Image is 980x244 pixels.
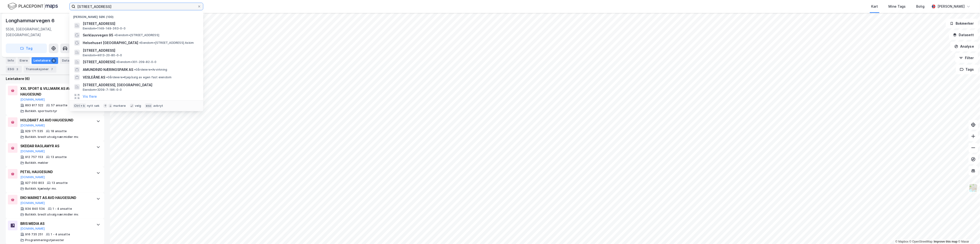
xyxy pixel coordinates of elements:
[83,48,198,53] span: [STREET_ADDRESS]
[916,4,925,9] div: Bolig
[139,41,194,45] span: Eiendom • [STREET_ADDRESS] Askim
[25,103,43,107] div: 893 817 522
[25,129,43,133] div: 929 171 535
[20,98,45,102] button: [DOMAIN_NAME]
[6,57,16,64] div: Info
[8,2,58,11] img: logo.f888ab2527a4732fd821a326f86c7f29.svg
[955,53,978,63] button: Filter
[114,33,159,37] span: Eiendom • [STREET_ADDRESS]
[6,66,22,72] div: ESG
[50,67,55,71] div: 7
[106,75,108,79] span: •
[83,67,133,73] span: AMUNDRØD NÆRINGSPARK AS
[83,82,198,88] span: [STREET_ADDRESS], [GEOGRAPHIC_DATA]
[956,65,978,74] button: Tags
[969,183,978,193] img: Z
[871,4,878,9] div: Kart
[946,19,978,28] button: Bokmerker
[20,195,92,201] div: EKO MARKET AS AVD HAUGESUND
[83,88,122,92] span: Eiendom • 3209-7-186-0-0
[20,169,92,175] div: PETXL HAUGESUND
[20,149,45,153] button: [DOMAIN_NAME]
[25,109,57,113] div: Butikkh. sportsutstyr
[20,227,45,231] button: [DOMAIN_NAME]
[53,207,72,211] div: 1 - 4 ansatte
[83,94,97,99] button: Vis flere
[934,240,958,243] a: Improve this map
[83,32,113,38] span: Serklauvvegen 95
[6,76,104,82] div: Leietakere (6)
[83,53,122,57] span: Eiendom • 4613-20-80-0-0
[153,104,163,108] div: avbryt
[83,74,105,80] span: VESLEÅNE AS
[116,60,118,64] span: •
[25,161,48,165] div: Butikkh. møbler
[20,117,92,123] div: HOLDBART AS AVD HAUGESUND
[51,103,67,107] div: 57 ansatte
[25,233,43,236] div: 916 735 251
[895,240,908,243] a: Mapbox
[87,104,100,108] div: nytt søk
[949,30,978,40] button: Datasett
[51,233,70,236] div: 1 - 4 ansatte
[20,143,92,149] div: SKEIDAR RAGLAMYR AS
[25,207,45,211] div: 934 840 534
[15,67,20,71] div: 3
[32,57,58,64] div: Leietakere
[69,11,203,20] div: [PERSON_NAME] søk (100)
[20,221,92,227] div: BRIS MEDIA AS
[114,33,116,37] span: •
[956,221,980,244] div: Kontrollprogram for chat
[83,40,138,46] span: Helsehuset [GEOGRAPHIC_DATA]
[950,42,978,51] button: Analyse
[25,135,79,139] div: Butikkh. bredt utvalg nær.midler mv.
[51,155,67,159] div: 13 ansatte
[106,75,171,79] span: Gårdeiere • Kjøp/salg av egen fast eiendom
[75,3,197,10] input: Søk på adresse, matrikkel, gårdeiere, leietakere eller personer
[83,59,115,65] span: [STREET_ADDRESS]
[145,103,152,108] div: esc
[73,103,86,108] div: Ctrl + k
[51,58,56,63] div: 6
[6,17,55,24] div: Longhammarvegen 6
[113,104,126,108] div: markere
[116,60,157,64] span: Eiendom • 301-209-82-0-0
[18,57,30,64] div: Eiere
[20,124,45,127] button: [DOMAIN_NAME]
[25,213,79,216] div: Butikkh. bredt utvalg nær.midler mv.
[83,21,198,27] span: [STREET_ADDRESS]
[25,155,43,159] div: 912 757 153
[51,129,67,133] div: 18 ansatte
[25,238,64,242] div: Programmeringstjenester
[83,27,126,30] span: Eiendom • 1149-149-363-0-0
[25,187,57,191] div: Butikkh. kjæledyr mv.
[60,57,84,64] div: Datasett
[24,66,56,72] div: Transaksjoner
[134,68,167,72] span: Gårdeiere • Avvirkning
[134,68,136,71] span: •
[20,86,92,97] div: XXL SPORT & VILLMARK AS AVD HAUGESUND
[52,181,68,185] div: 13 ansatte
[20,175,45,179] button: [DOMAIN_NAME]
[135,104,141,108] div: velg
[909,240,933,243] a: OpenStreetMap
[20,201,45,205] button: [DOMAIN_NAME]
[139,41,141,45] span: •
[6,44,47,53] button: Tag
[956,221,980,244] iframe: Chat Widget
[937,4,965,9] div: [PERSON_NAME]
[25,181,44,185] div: 927 050 803
[6,26,75,38] div: 5536, [GEOGRAPHIC_DATA], [GEOGRAPHIC_DATA]
[888,4,906,9] div: Mine Tags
